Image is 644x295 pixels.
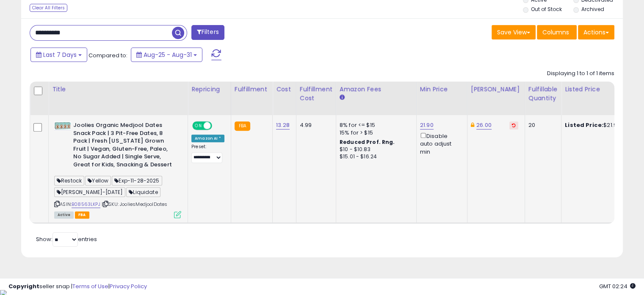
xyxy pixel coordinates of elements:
span: | SKU: JooliesMedjoolDates [102,201,167,208]
div: Fulfillable Quantity [528,85,558,103]
button: Last 7 Days [30,48,87,62]
a: Privacy Policy [110,282,147,290]
div: Fulfillment Cost [300,85,332,103]
div: Cost [276,85,293,94]
a: B08563LKPJ [72,201,100,208]
span: Exp-11-28-2025 [112,176,162,185]
span: FBA [75,211,89,219]
div: seller snap | | [8,283,147,291]
div: 20 [528,121,555,129]
span: Compared to: [88,51,127,59]
div: Clear All Filters [30,4,67,12]
div: 4.99 [300,121,329,129]
div: $15.01 - $16.24 [340,153,410,160]
span: 2025-09-8 02:24 GMT [599,282,636,290]
div: 15% for > $15 [340,129,410,137]
a: 21.90 [420,121,434,129]
button: Columns [537,25,577,39]
a: 13.28 [276,121,290,129]
div: Amazon Fees [340,85,413,94]
b: Listed Price: [565,121,603,129]
button: Actions [578,25,614,39]
label: Archived [581,6,604,13]
a: Terms of Use [72,282,108,290]
span: Last 7 Days [43,51,77,59]
small: FBA [235,121,250,131]
img: 41IXT9zs1CL._SL40_.jpg [54,121,71,130]
span: Restock [54,176,84,185]
div: $10 - $10.83 [340,146,410,153]
div: Disable auto adjust min [420,131,461,156]
div: ASIN: [54,121,181,217]
div: Fulfillment [235,85,269,94]
b: Reduced Prof. Rng. [340,138,395,146]
div: Preset: [191,144,224,163]
label: Out of Stock [531,6,562,13]
div: [PERSON_NAME] [471,85,521,94]
span: ON [193,122,204,129]
div: Amazon AI * [191,135,224,142]
small: Amazon Fees. [340,94,345,101]
span: Columns [542,28,569,37]
span: Liquidate [126,187,160,197]
span: All listings currently available for purchase on Amazon [54,211,74,219]
b: Joolies Organic Medjool Dates Snack Pack | 3 Pit-Free Dates, 8 Pack | Fresh [US_STATE] Grown Frui... [73,121,176,171]
div: $21.90 [565,121,635,129]
button: Save View [492,25,536,39]
div: 8% for <= $15 [340,121,410,129]
a: 26.00 [476,121,492,129]
div: Listed Price [565,85,638,94]
span: Aug-25 - Aug-31 [144,51,192,59]
button: Filters [191,25,224,40]
span: OFF [211,122,224,129]
span: Show: entries [36,235,97,243]
div: Min Price [420,85,464,94]
div: Displaying 1 to 1 of 1 items [547,70,614,78]
div: Repricing [191,85,227,94]
span: Yellow [85,176,111,185]
strong: Copyright [8,282,39,290]
button: Aug-25 - Aug-31 [131,48,202,62]
span: [PERSON_NAME]-[DATE] [54,187,125,197]
div: Title [52,85,184,94]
